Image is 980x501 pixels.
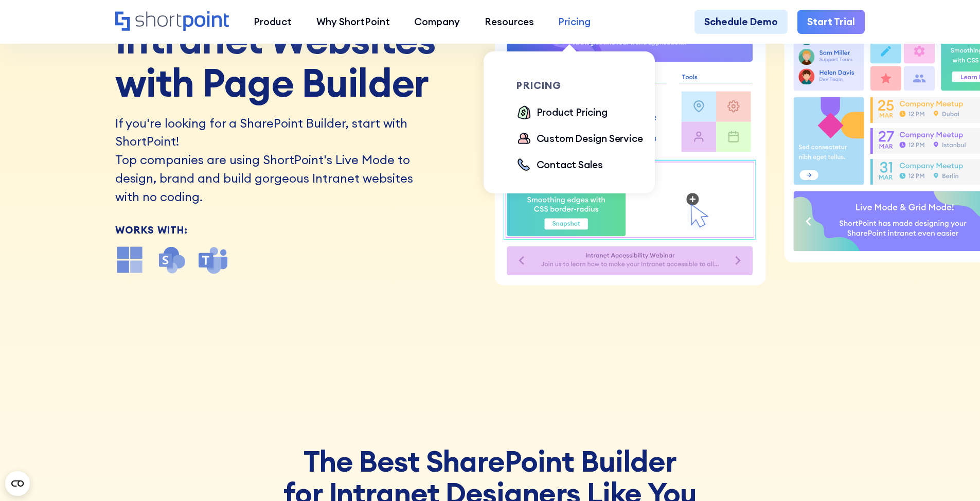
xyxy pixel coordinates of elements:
[797,10,865,34] a: Start Trial
[115,245,145,274] img: microsoft office icon
[316,14,390,29] div: Why ShortPoint
[516,105,607,121] a: Product Pricing
[929,452,980,501] div: Виджет чата
[558,14,591,29] div: Pricing
[472,10,546,34] a: Resources
[157,245,186,274] img: SharePoint icon
[516,81,654,91] div: pricing
[115,225,483,235] div: Works With:
[516,157,603,174] a: Contact Sales
[304,10,402,34] a: Why ShortPoint
[694,10,788,34] a: Schedule Demo
[5,471,30,496] button: Open CMP widget
[115,114,419,151] h2: If you're looking for a SharePoint Builder, start with ShortPoint!
[516,131,643,148] a: Custom Design Service
[537,105,608,120] div: Product Pricing
[929,452,980,501] iframe: Chat Widget
[115,11,229,32] a: Home
[241,10,304,34] a: Product
[115,151,419,206] p: Top companies are using ShortPoint's Live Mode to design, brand and build gorgeous Intranet websi...
[537,157,603,172] div: Contact Sales
[485,14,534,29] div: Resources
[546,10,603,34] a: Pricing
[254,14,292,29] div: Product
[199,245,228,274] img: microsoft teams icon
[402,10,472,34] a: Company
[537,131,643,146] div: Custom Design Service
[414,14,460,29] div: Company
